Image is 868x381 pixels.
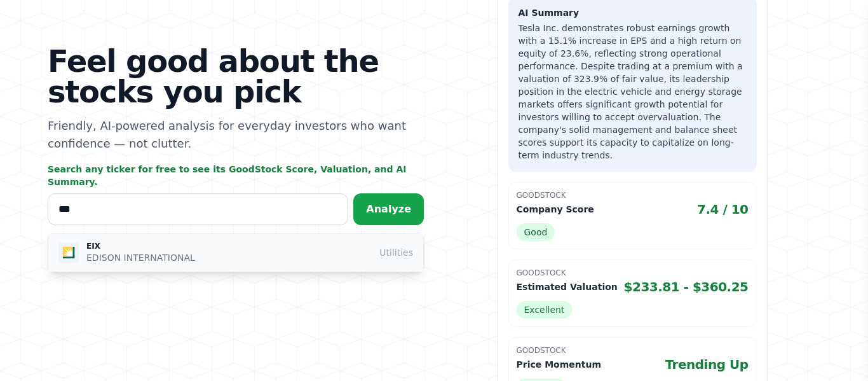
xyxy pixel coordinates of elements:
[697,200,749,218] span: 7.4 / 10
[86,251,195,264] p: EDISON INTERNATIONAL
[86,241,195,251] p: EIX
[517,301,573,319] span: Excellent
[665,356,749,373] span: Trending Up
[517,190,749,200] p: GoodStock
[379,246,413,259] span: Utilities
[48,233,423,272] button: EIX EIX EDISON INTERNATIONAL Utilities
[519,22,747,162] p: Tesla Inc. demonstrates robust earnings growth with a 15.1% increase in EPS and a high return on ...
[517,203,594,216] p: Company Score
[519,6,747,19] h3: AI Summary
[517,223,555,241] span: Good
[517,268,749,278] p: GoodStock
[48,117,424,153] p: Friendly, AI-powered analysis for everyday investors who want confidence — not clutter.
[517,358,601,371] p: Price Momentum
[366,203,411,215] span: Analyze
[48,163,424,188] p: Search any ticker for free to see its GoodStock Score, Valuation, and AI Summary.
[517,281,618,293] p: Estimated Valuation
[517,345,749,356] p: GoodStock
[58,242,79,263] img: EIX
[353,193,424,225] button: Analyze
[624,278,749,296] span: $233.81 - $360.25
[48,46,424,107] h1: Feel good about the stocks you pick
